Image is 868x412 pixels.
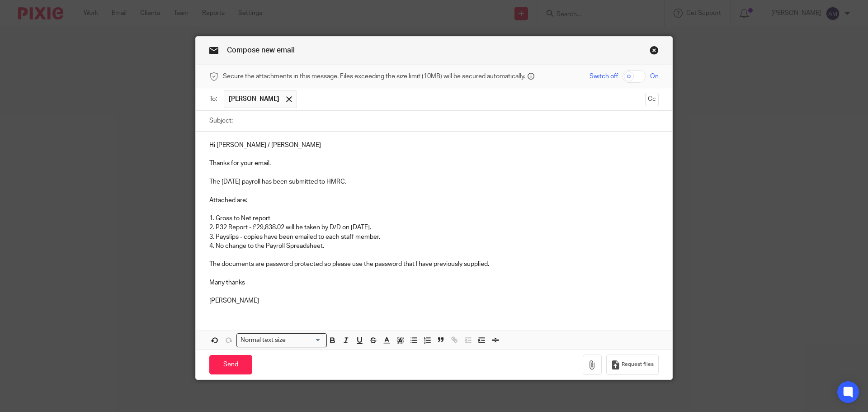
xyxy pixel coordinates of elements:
p: [PERSON_NAME] [209,296,659,305]
p: The documents are password protected so please use the password that I have previously supplied. [209,260,659,269]
div: Search for option [236,333,327,347]
span: Normal text size [239,336,288,345]
span: [PERSON_NAME] [229,95,279,104]
button: Cc [645,93,659,106]
p: Many thanks [209,278,659,287]
p: 3. Payslips - copies have been emailed to each staff member. [209,232,659,242]
a: Close this dialog window [650,46,659,58]
span: Switch off [590,72,618,81]
label: To: [209,95,219,104]
span: Request files [622,361,654,368]
p: 1. Gross to Net report [209,214,659,223]
p: 2. P32 Report - £29,838.02 will be taken by D/D on [DATE]. [209,223,659,232]
span: On [650,72,659,81]
label: Subject: [209,116,233,125]
p: Hi [PERSON_NAME] / [PERSON_NAME] [209,141,659,150]
input: Search for option [289,336,321,345]
p: The [DATE] payroll has been submitted to HMRC. [209,177,659,186]
p: 4. No change to the Payroll Spreadsheet. [209,242,659,251]
button: Request files [606,355,659,375]
input: Send [209,355,252,374]
p: Thanks for your email. [209,159,659,168]
span: Compose new email [227,47,295,54]
p: Attached are: [209,196,659,205]
span: Secure the attachments in this message. Files exceeding the size limit (10MB) will be secured aut... [223,72,525,81]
